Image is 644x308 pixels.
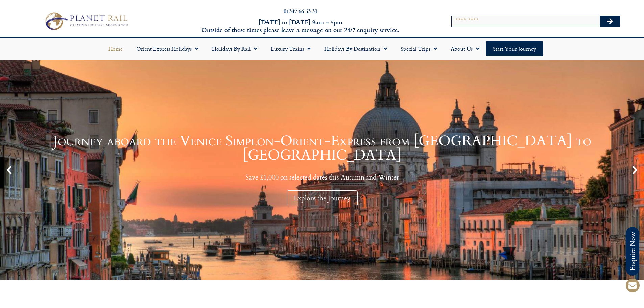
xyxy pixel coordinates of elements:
[3,164,15,176] div: Previous slide
[629,164,641,176] div: Next slide
[3,41,641,56] nav: Menu
[600,16,620,27] button: Search
[129,41,205,56] a: Orient Express Holidays
[173,18,428,34] h6: [DATE] to [DATE] 9am – 5pm Outside of these times please leave a message on our 24/7 enquiry serv...
[42,10,130,32] img: Planet Rail Train Holidays Logo
[17,134,627,162] h1: Journey aboard the Venice Simplon-Orient-Express from [GEOGRAPHIC_DATA] to [GEOGRAPHIC_DATA]
[101,41,129,56] a: Home
[486,41,543,56] a: Start your Journey
[284,7,317,15] a: 01347 66 53 33
[17,173,627,182] p: Save £1,000 on selected dates this Autumn and Winter
[205,41,264,56] a: Holidays by Rail
[444,41,486,56] a: About Us
[394,41,444,56] a: Special Trips
[264,41,317,56] a: Luxury Trains
[287,190,358,206] div: Explore the Journey
[317,41,394,56] a: Holidays by Destination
